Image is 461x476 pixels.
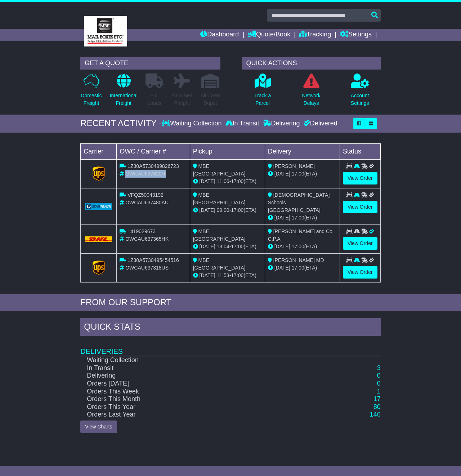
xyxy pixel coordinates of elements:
div: Waiting Collection [162,120,223,128]
div: QUICK ACTIONS [242,57,381,70]
span: [DATE] [274,244,290,249]
a: Settings [340,29,372,41]
span: MBE [GEOGRAPHIC_DATA] [193,192,246,205]
div: (ETA) [268,214,337,222]
p: Air / Sea Depot [201,92,220,107]
a: View Order [343,237,377,250]
span: 17:00 [231,272,243,278]
a: Track aParcel [254,73,271,111]
div: (ETA) [268,264,337,272]
div: - (ETA) [193,178,262,185]
span: 11:06 [217,178,229,184]
span: OWCAU637318US [125,265,169,271]
span: [PERSON_NAME] MD [273,257,324,263]
p: International Freight [110,92,138,107]
span: 17:00 [231,244,243,249]
a: View Order [343,201,377,213]
div: - (ETA) [193,272,262,279]
a: InternationalFreight [109,73,138,111]
span: [PERSON_NAME] and Co C.P.A [268,228,332,242]
a: DomesticFreight [80,73,102,111]
span: 13:04 [217,244,229,249]
span: [DATE] [200,207,215,213]
td: Orders This Week [80,388,313,396]
p: Full Loads [146,92,164,107]
div: GET A QUOTE [80,57,220,70]
span: [DATE] [274,265,290,271]
span: [PERSON_NAME] [273,163,315,169]
p: Network Delays [302,92,320,107]
img: GetCarrierServiceLogo [93,261,105,275]
td: Pickup [190,143,265,159]
a: Dashboard [200,29,239,41]
span: 17:00 [292,265,304,271]
div: In Transit [224,120,261,128]
img: GetCarrierServiceLogo [93,166,105,181]
a: View Order [343,172,377,184]
a: 3 [377,364,381,372]
span: [DATE] [200,272,215,278]
div: - (ETA) [193,206,262,214]
span: OWCAU637365HK [125,236,169,242]
span: [DATE] [274,215,290,221]
span: 17:00 [231,178,243,184]
span: 09:00 [217,207,229,213]
div: Delivering [261,120,302,128]
span: MBE [GEOGRAPHIC_DATA] [193,257,246,271]
td: Orders This Month [80,395,313,403]
td: Waiting Collection [80,356,313,364]
a: Quote/Book [248,29,290,41]
span: [DATE] [200,244,215,249]
p: Track a Parcel [254,92,271,107]
a: 0 [377,380,381,387]
span: 1419029673 [127,228,156,234]
span: 1Z30A5730499826723 [127,163,179,169]
span: MBE [GEOGRAPHIC_DATA] [193,163,246,177]
img: DHL.png [85,236,112,242]
td: OWC / Carrier # [117,143,190,159]
a: 80 [373,403,381,410]
td: Delivery [265,143,340,159]
span: 17:00 [292,215,304,221]
p: Account Settings [351,92,369,107]
p: Domestic Freight [81,92,102,107]
span: VFQZ50043192 [127,192,164,198]
span: OWCAU637480AU [125,200,169,205]
a: View Charts [80,421,117,433]
img: GetCarrierServiceLogo [85,203,112,210]
div: FROM OUR SUPPORT [80,297,380,308]
span: [DATE] [274,171,290,177]
td: Status [340,143,380,159]
td: Orders This Year [80,403,313,411]
div: Quick Stats [80,318,380,338]
a: 0 [377,372,381,379]
a: 1 [377,388,381,395]
td: Carrier [81,143,117,159]
a: AccountSettings [350,73,370,111]
a: 17 [373,395,381,402]
span: 17:00 [231,207,243,213]
span: [DEMOGRAPHIC_DATA] Schools [GEOGRAPHIC_DATA] [268,192,330,213]
span: 11:53 [217,272,229,278]
a: View Order [343,266,377,279]
div: RECENT ACTIVITY - [80,118,162,129]
span: [DATE] [200,178,215,184]
td: In Transit [80,364,313,372]
a: NetworkDelays [301,73,321,111]
td: Orders [DATE] [80,380,313,388]
p: Air & Sea Freight [171,92,193,107]
span: 1Z30A5730495454516 [127,257,179,263]
div: (ETA) [268,243,337,250]
td: Deliveries [80,338,380,356]
td: Orders Last Year [80,411,313,419]
div: Delivered [302,120,337,128]
a: 146 [370,411,381,418]
a: Tracking [299,29,331,41]
div: (ETA) [268,170,337,178]
div: - (ETA) [193,243,262,250]
td: Delivering [80,372,313,380]
span: 17:00 [292,171,304,177]
span: OWCAU637820IT [125,171,166,177]
span: MBE [GEOGRAPHIC_DATA] [193,228,246,242]
span: 17:00 [292,244,304,249]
